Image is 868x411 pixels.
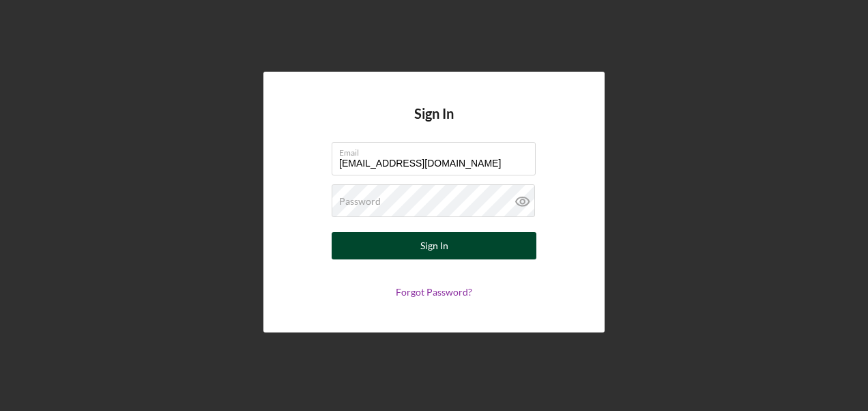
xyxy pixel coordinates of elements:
label: Password [339,196,381,207]
h4: Sign In [414,106,454,142]
div: Sign In [420,232,448,259]
a: Forgot Password? [396,286,472,298]
button: Sign In [332,232,536,259]
label: Email [339,143,536,158]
